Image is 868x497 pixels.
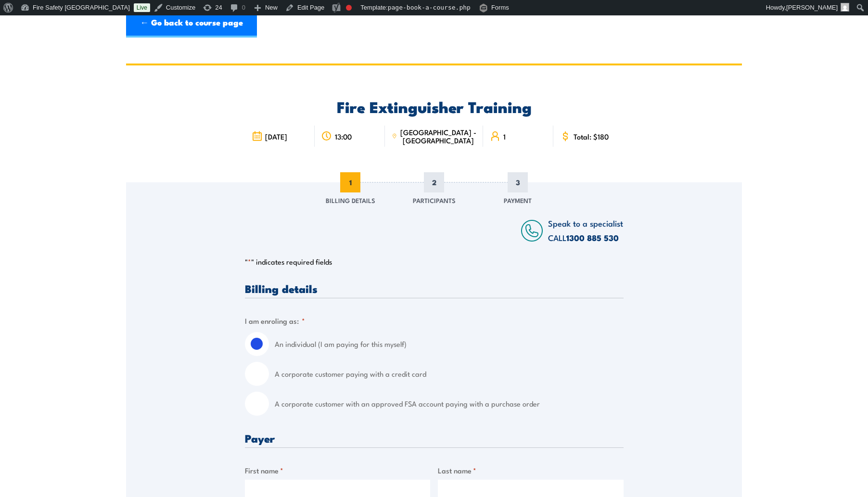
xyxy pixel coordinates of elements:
h3: Payer [245,433,624,444]
span: [GEOGRAPHIC_DATA] - [GEOGRAPHIC_DATA] [400,128,476,144]
label: A corporate customer paying with a credit card [275,362,624,386]
span: [PERSON_NAME] [786,4,838,11]
a: ← Go back to course page [126,9,257,38]
span: 2 [424,172,444,192]
span: Participants [413,195,456,205]
label: A corporate customer with an approved FSA account paying with a purchase order [275,392,624,416]
span: Billing Details [326,195,375,205]
legend: I am enroling as: [245,315,305,326]
span: Total: $180 [574,132,609,140]
span: 3 [508,172,528,192]
p: " " indicates required fields [245,257,624,267]
span: page-book-a-course.php [388,4,471,11]
span: [DATE] [265,132,287,140]
span: Payment [504,195,532,205]
label: First name [245,465,431,476]
span: 13:00 [335,132,352,140]
a: Live [134,3,150,12]
span: Speak to a specialist CALL [548,217,623,243]
h3: Billing details [245,283,624,294]
label: An individual (I am paying for this myself) [275,332,624,356]
span: 1 [503,132,506,140]
a: 1300 885 530 [566,231,619,244]
div: Focus keyphrase not set [346,5,352,11]
span: 1 [340,172,360,192]
h2: Fire Extinguisher Training [245,100,624,113]
label: Last name [438,465,624,476]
